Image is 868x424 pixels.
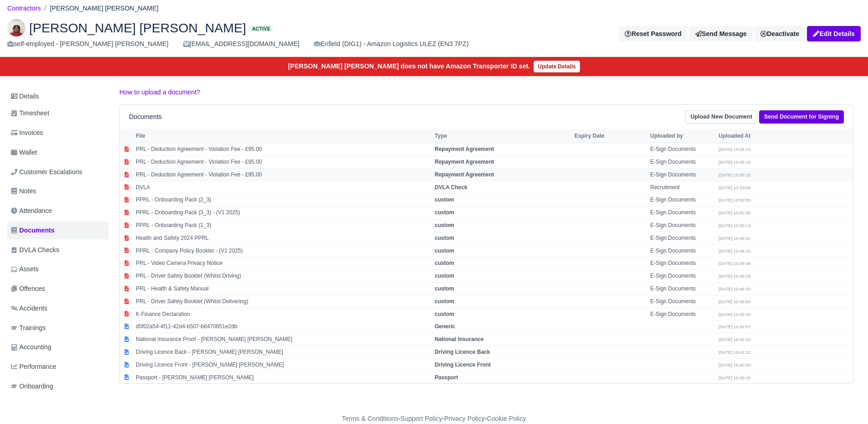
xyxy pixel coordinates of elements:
[11,245,59,255] span: DVLA Checks
[7,163,108,181] a: Customer Escalations
[134,295,432,308] td: PRL - Driver Safety Booklet (Whilst Delivering)
[435,349,490,355] strong: Driving Licence Back
[134,333,432,346] td: National Insurance Proof - [PERSON_NAME] [PERSON_NAME]
[487,415,526,422] a: Cookie Policy
[719,210,750,215] small: [DATE] 10:50:36
[11,225,55,236] span: Documents
[619,26,687,41] button: Reset Password
[719,299,750,304] small: [DATE] 10:45:56
[401,415,442,422] a: Support Policy
[648,232,716,244] td: E-Sign Documents
[134,207,432,219] td: PPRL - Onboarding Pack (3_3) - (V1 2025)
[759,110,844,124] a: Send Document for Signing
[648,244,716,257] td: E-Sign Documents
[719,172,750,177] small: [DATE] 15:05:15
[435,273,454,279] strong: custom
[11,147,37,158] span: Wallet
[134,321,432,333] td: d5f02a54-4f11-42d4-b507-b6470651e2db
[134,143,432,156] td: PRL - Deduction Agreement - Violation Fee - £95.00
[435,196,454,203] strong: custom
[435,159,494,165] strong: Repayment Agreement
[134,257,432,270] td: PRL - Video Camera Privacy Notice
[7,222,108,239] a: Documents
[719,261,750,266] small: [DATE] 10:48:48
[435,260,454,266] strong: custom
[7,5,41,12] a: Contractors
[435,311,454,317] strong: custom
[534,61,580,72] a: Update Details
[7,280,108,298] a: Offences
[134,244,432,257] td: PPRL - Company Policy Booklet - (V1 2025)
[11,186,36,196] span: Notes
[7,338,108,356] a: Accounting
[7,124,108,142] a: Invoices
[648,143,716,156] td: E-Sign Documents
[648,295,716,308] td: E-Sign Documents
[342,415,398,422] a: Terms & Conditions
[648,155,716,168] td: E-Sign Documents
[704,318,868,424] iframe: Chat Widget
[648,282,716,295] td: E-Sign Documents
[11,323,46,333] span: Trainings
[719,185,750,190] small: [DATE] 13:20:04
[435,298,454,305] strong: custom
[648,219,716,232] td: E-Sign Documents
[716,129,785,143] th: Uploaded At
[648,181,716,194] td: Recruitment
[134,358,432,371] td: Driving Licence Front - [PERSON_NAME] [PERSON_NAME]
[7,358,108,376] a: Performance
[444,415,485,422] a: Privacy Policy
[29,21,246,34] span: [PERSON_NAME] [PERSON_NAME]
[134,282,432,295] td: PRL - Health & Safety Manual
[7,39,169,49] div: self-employed - [PERSON_NAME] [PERSON_NAME]
[719,312,750,317] small: [DATE] 10:45:26
[648,168,716,181] td: E-Sign Documents
[435,209,454,216] strong: custom
[7,319,108,337] a: Trainings
[11,108,49,119] span: Timesheet
[432,129,572,143] th: Type
[435,184,467,191] strong: DVLA Check
[134,346,432,358] td: Driving Licence Back - [PERSON_NAME] [PERSON_NAME]
[7,202,108,220] a: Attendance
[7,144,108,161] a: Wallet
[129,113,162,121] h6: Documents
[807,26,861,41] a: Edit Details
[719,286,750,291] small: [DATE] 10:46:20
[648,270,716,283] td: E-Sign Documents
[134,371,432,383] td: Passport - [PERSON_NAME] [PERSON_NAME]
[7,300,108,317] a: Accidents
[183,39,299,49] div: [EMAIL_ADDRESS][DOMAIN_NAME]
[755,26,805,41] a: Deactivate
[314,39,468,49] div: Enfield (DIG1) - Amazon Logistics ULEZ (EN3 7PZ)
[7,104,108,122] a: Timesheet
[719,197,750,202] small: [DATE] 10:50:55
[435,146,494,152] strong: Repayment Agreement
[11,128,43,138] span: Invoices
[648,207,716,219] td: E-Sign Documents
[435,374,458,381] strong: Passport
[134,181,432,194] td: DVLA
[7,377,108,395] a: Onboarding
[648,257,716,270] td: E-Sign Documents
[11,362,56,372] span: Performance
[134,219,432,232] td: PPRL - Onboarding Pack (1_3)
[11,167,82,177] span: Customer Escalations
[11,303,47,314] span: Accidents
[435,171,494,178] strong: Repayment Agreement
[250,26,272,32] span: Active
[648,129,716,143] th: Uploaded by
[119,88,200,96] a: How to upload a document?
[435,235,454,241] strong: custom
[719,274,750,279] small: [DATE] 10:48:29
[435,362,491,368] strong: Driving Licence Front
[7,241,108,259] a: DVLA Checks
[11,381,53,392] span: Onboarding
[11,342,51,352] span: Accounting
[134,270,432,283] td: PRL - Driver Safety Booklet (Whilst Driving)
[134,129,432,143] th: File
[435,222,454,228] strong: custom
[175,414,694,424] div: - - -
